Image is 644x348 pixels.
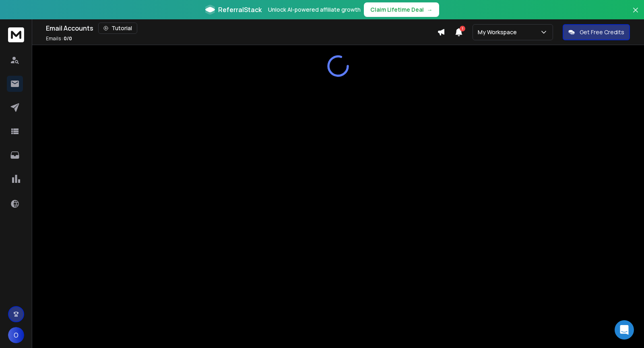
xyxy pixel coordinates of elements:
[8,327,24,343] button: O
[563,24,630,40] button: Get Free Credits
[615,320,634,340] div: Open Intercom Messenger
[427,6,433,14] span: →
[268,6,361,14] p: Unlock AI-powered affiliate growth
[64,35,72,42] span: 0 / 0
[218,5,262,14] span: ReferralStack
[98,23,137,34] button: Tutorial
[46,35,72,42] p: Emails :
[580,28,624,36] p: Get Free Credits
[364,2,439,17] button: Claim Lifetime Deal→
[460,26,465,31] span: 1
[630,5,641,24] button: Close banner
[478,28,520,36] p: My Workspace
[46,23,437,34] div: Email Accounts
